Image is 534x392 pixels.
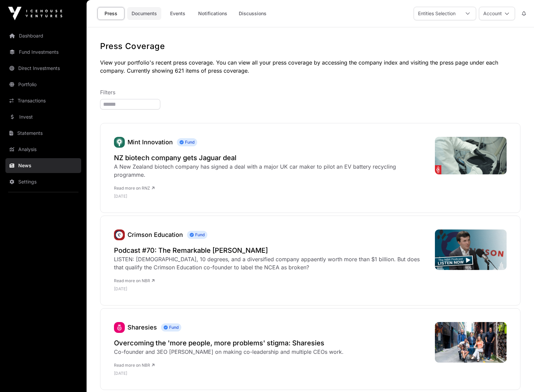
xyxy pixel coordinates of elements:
a: Analysis [5,142,81,157]
a: Mint Innovation [114,137,125,148]
a: Dashboard [5,28,81,43]
img: 4K2DXWV_687835b9ce478d6e7495c317_Mint_2_jpg.png [435,137,507,174]
img: unnamed.jpg [114,229,125,240]
a: Fund Investments [5,45,81,59]
a: Direct Investments [5,61,81,76]
a: News [5,158,81,173]
a: Events [164,7,191,20]
div: LISTEN: [DEMOGRAPHIC_DATA], 10 degrees, and a diversified company appaently worth more than $1 bi... [114,255,428,271]
a: Crimson Education [114,229,125,240]
a: Discussions [234,7,271,20]
a: Settings [5,174,81,189]
button: Account [479,7,515,20]
span: Fund [177,138,197,146]
a: Portfolio [5,77,81,92]
img: Sharesies-co-founders_4407.jpeg [435,322,507,363]
a: Read more on NBR [114,363,155,368]
a: NZ biotech company gets Jaguar deal [114,153,428,163]
a: Transactions [5,93,81,108]
a: Podcast #70: The Remarkable [PERSON_NAME] [114,246,428,255]
a: Notifications [194,7,232,20]
p: [DATE] [114,371,344,376]
a: Press [97,7,124,20]
img: Icehouse Ventures Logo [8,7,62,20]
a: Statements [5,126,81,141]
div: Co-founder and 3EO [PERSON_NAME] on making co-leadership and multiple CEOs work. [114,348,344,356]
span: Fund [187,231,207,239]
a: Crimson Education [127,231,183,238]
div: A New Zealand biotech company has signed a deal with a major UK car maker to pilot an EV battery ... [114,163,428,179]
a: Documents [127,7,161,20]
iframe: Chat Widget [500,360,534,392]
a: Invest [5,109,81,124]
p: [DATE] [114,194,428,199]
span: Fund [161,323,181,332]
img: Mint.svg [114,137,125,148]
a: Sharesies [127,324,157,331]
a: Sharesies [114,322,125,333]
div: Entities Selection [414,7,460,20]
p: Filters [100,88,520,96]
a: Mint Innovation [127,139,173,146]
img: sharesies_logo.jpeg [114,322,125,333]
a: Read more on RNZ [114,186,155,191]
a: Overcoming the 'more people, more problems' stigma: Sharesies [114,338,344,348]
img: NBRP-Episode-70-Jamie-Beaton-LEAD-GIF.gif [435,229,507,270]
p: View your portfolio's recent press coverage. You can view all your press coverage by accessing th... [100,58,520,75]
p: [DATE] [114,286,428,292]
a: Read more on NBR [114,278,155,283]
h1: Press Coverage [100,41,520,52]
